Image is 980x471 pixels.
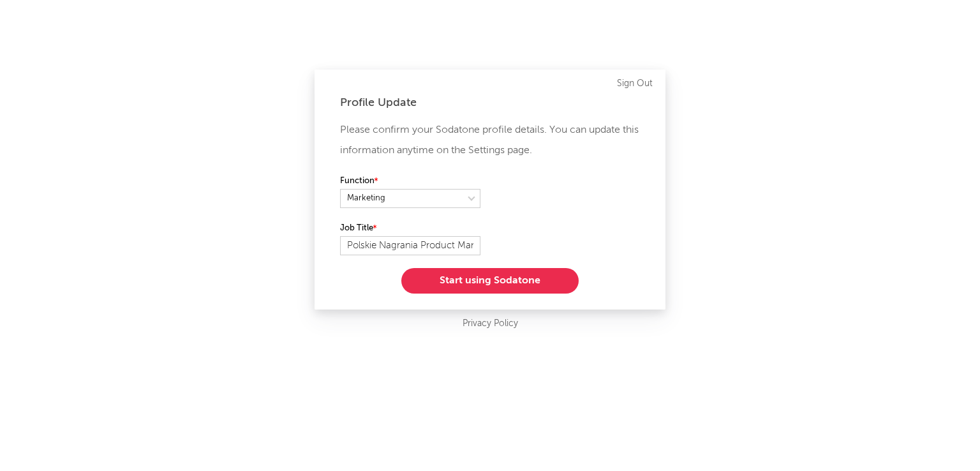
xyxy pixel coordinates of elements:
label: Job Title [340,221,480,236]
button: Start using Sodatone [401,268,579,294]
label: Function [340,174,480,189]
p: Please confirm your Sodatone profile details. You can update this information anytime on the Sett... [340,120,640,161]
a: Privacy Policy [463,316,518,332]
a: Sign Out [617,76,653,91]
div: Profile Update [340,95,640,110]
